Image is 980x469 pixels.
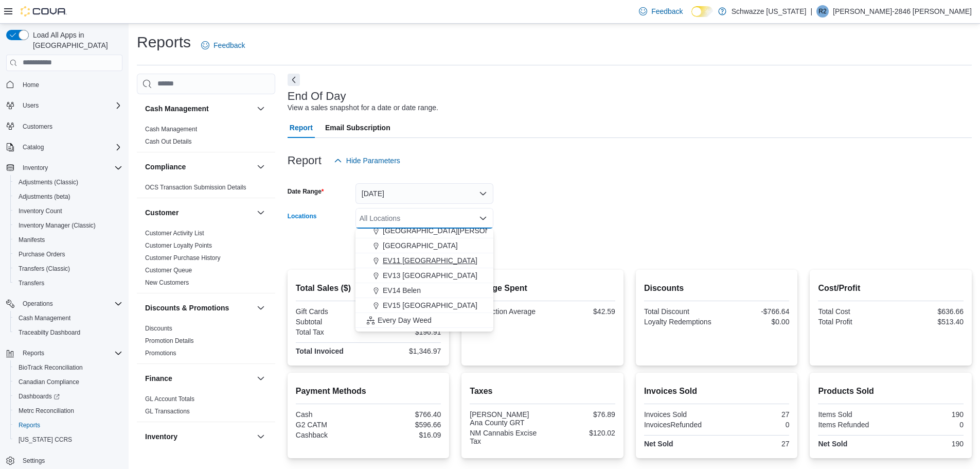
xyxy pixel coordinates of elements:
h3: Compliance [145,162,186,172]
span: GL Transactions [145,407,190,415]
div: Items Refunded [818,421,888,429]
div: 27 [719,410,789,419]
h3: End Of Day [288,90,346,102]
a: Dashboards [10,389,127,404]
button: Inventory [2,161,127,175]
button: [DATE] [355,183,493,204]
div: $0.00 [719,318,789,326]
span: EDW01 [GEOGRAPHIC_DATA] [383,330,485,340]
a: Dashboards [14,390,64,403]
span: Adjustments (Classic) [14,176,122,188]
button: EV15 [GEOGRAPHIC_DATA] [355,298,493,313]
button: Discounts & Promotions [145,303,253,313]
h3: Inventory [145,431,177,442]
div: Total Tax [296,328,366,336]
span: Customer Purchase History [145,254,221,262]
div: Transaction Average [470,307,540,316]
button: Compliance [255,161,267,173]
div: InvoicesRefunded [644,421,715,429]
h2: Discounts [644,282,790,294]
span: EV13 [GEOGRAPHIC_DATA] [383,270,477,281]
a: Manifests [14,234,49,246]
a: OCS Transaction Submission Details [145,184,246,191]
h2: Payment Methods [296,385,441,397]
span: EV14 Belen [383,285,421,296]
strong: Net Sold [644,440,673,448]
a: Promotions [145,350,176,357]
button: Discounts & Promotions [255,302,267,314]
button: EV11 [GEOGRAPHIC_DATA] [355,253,493,268]
a: BioTrack Reconciliation [14,361,87,374]
a: Customer Loyalty Points [145,242,212,249]
button: Customer [255,206,267,219]
a: Cash Management [14,312,75,324]
span: Adjustments (beta) [19,193,70,201]
h3: Finance [145,373,172,384]
button: [GEOGRAPHIC_DATA] [355,238,493,253]
div: $196.91 [370,328,441,336]
span: Home [23,81,39,89]
span: Transfers (Classic) [19,265,70,273]
div: Finance [137,393,275,422]
div: $636.66 [893,307,964,316]
span: [US_STATE] CCRS [19,436,72,444]
span: Reports [14,419,122,431]
div: -$766.64 [719,307,789,316]
span: Dashboards [19,392,60,401]
a: Customers [19,120,57,133]
span: Customer Queue [145,266,192,274]
button: BioTrack Reconciliation [10,360,127,375]
span: EV11 [GEOGRAPHIC_DATA] [383,255,477,266]
span: BioTrack Reconciliation [14,361,122,374]
a: Transfers (Classic) [14,263,74,275]
span: Settings [19,454,122,467]
a: Inventory Manager (Classic) [14,219,100,232]
span: Operations [19,298,122,310]
div: 190 [893,410,964,419]
span: Operations [23,300,53,308]
span: Cash Management [19,314,70,322]
span: Promotion Details [145,337,194,345]
h3: Report [288,154,322,167]
button: Traceabilty Dashboard [10,325,127,340]
span: Reports [19,421,40,429]
span: Adjustments (Classic) [19,178,78,186]
button: EV13 [GEOGRAPHIC_DATA] [355,268,493,283]
div: NM Cannabis Excise Tax [470,429,540,445]
span: Reports [19,347,122,359]
span: Metrc Reconciliation [19,407,74,415]
span: EV15 [GEOGRAPHIC_DATA] [383,300,477,310]
button: Home [2,77,127,92]
button: Transfers [10,276,127,290]
h3: Discounts & Promotions [145,303,229,313]
button: Customer [145,207,253,218]
h2: Cost/Profit [818,282,964,294]
h2: Products Sold [818,385,964,397]
a: Cash Management [145,126,197,133]
div: 0 [893,421,964,429]
h1: Reports [137,32,191,53]
button: Compliance [145,162,253,172]
span: Catalog [19,141,122,153]
button: Operations [2,297,127,311]
a: Adjustments (beta) [14,190,75,203]
span: Traceabilty Dashboard [14,326,122,339]
a: Transfers [14,277,48,289]
button: Inventory Manager (Classic) [10,218,127,233]
h3: Customer [145,207,179,218]
button: EV14 Belen [355,283,493,298]
button: Settings [2,453,127,468]
button: Transfers (Classic) [10,262,127,276]
div: 0 [719,421,789,429]
a: New Customers [145,279,189,286]
a: Feedback [635,1,687,22]
button: Users [2,98,127,113]
span: Cash Management [14,312,122,324]
h2: Average Spent [470,282,615,294]
div: [PERSON_NAME] Ana County GRT [470,410,540,427]
a: Settings [19,455,49,467]
span: Report [290,117,313,138]
label: Date Range [288,187,324,196]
